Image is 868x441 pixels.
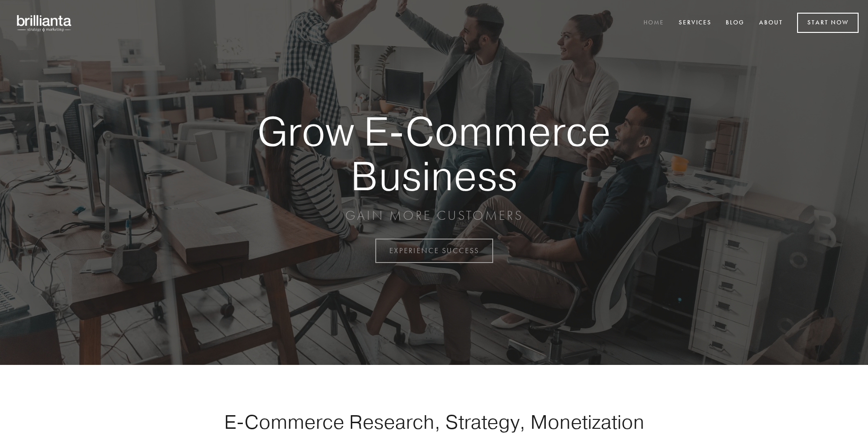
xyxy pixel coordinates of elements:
a: Home [637,15,670,31]
a: Blog [720,15,751,31]
a: EXPERIENCE SUCCESS [375,239,493,263]
strong: Grow E-Commerce Business [225,109,643,198]
h1: E-Commerce Research, Strategy, Monetization [194,410,674,433]
a: About [753,15,789,31]
a: Services [673,15,718,31]
img: brillianta - research, strategy, marketing [9,9,80,37]
a: Start Now [797,13,859,33]
p: GAIN MORE CUSTOMERS [225,207,643,224]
